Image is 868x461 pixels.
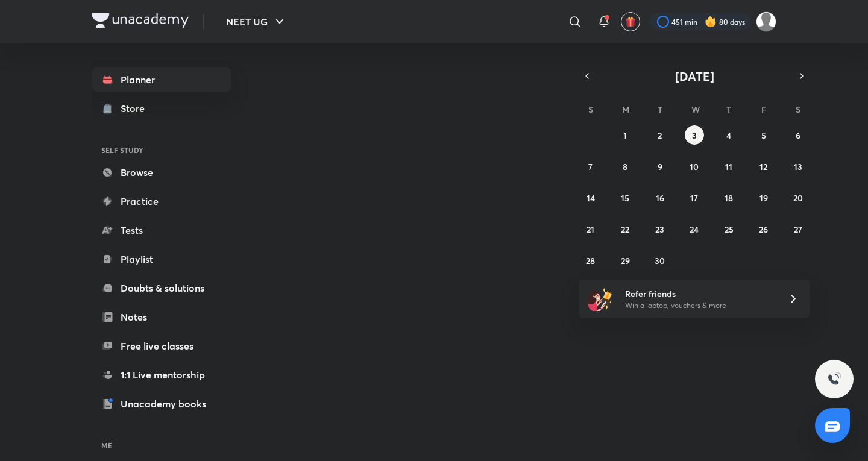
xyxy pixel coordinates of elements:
[754,157,773,176] button: September 12, 2025
[655,224,664,235] abbr: September 23, 2025
[621,255,630,266] abbr: September 29, 2025
[92,160,231,184] a: Browse
[581,251,600,270] button: September 28, 2025
[726,104,731,115] abbr: Thursday
[625,300,773,311] p: Win a laptop, vouchers & more
[788,157,808,176] button: September 13, 2025
[655,255,665,266] abbr: September 30, 2025
[650,157,670,176] button: September 9, 2025
[623,161,627,172] abbr: September 8, 2025
[719,157,738,176] button: September 11, 2025
[596,67,793,84] button: [DATE]
[121,101,152,116] div: Store
[588,104,593,115] abbr: Sunday
[754,219,773,239] button: September 26, 2025
[615,157,635,176] button: September 8, 2025
[725,161,732,172] abbr: September 11, 2025
[761,104,766,115] abbr: Friday
[621,224,629,235] abbr: September 22, 2025
[656,192,664,204] abbr: September 16, 2025
[625,287,773,300] h6: Refer friends
[588,161,593,172] abbr: September 7, 2025
[621,192,629,204] abbr: September 15, 2025
[92,96,231,121] a: Store
[793,192,803,204] abbr: September 20, 2025
[92,334,231,358] a: Free live classes
[685,188,704,207] button: September 17, 2025
[794,224,802,235] abbr: September 27, 2025
[615,188,635,207] button: September 15, 2025
[759,224,768,235] abbr: September 26, 2025
[615,251,635,270] button: September 29, 2025
[685,157,704,176] button: September 10, 2025
[685,219,704,239] button: September 24, 2025
[719,219,738,239] button: September 25, 2025
[796,104,800,115] abbr: Saturday
[759,192,768,204] abbr: September 19, 2025
[788,219,808,239] button: September 27, 2025
[92,13,189,31] a: Company Logo
[92,392,231,416] a: Unacademy books
[92,13,189,28] img: Company Logo
[581,157,600,176] button: September 7, 2025
[92,435,231,456] h6: ME
[690,224,699,235] abbr: September 24, 2025
[754,125,773,145] button: September 5, 2025
[827,372,841,386] img: ttu
[623,130,627,141] abbr: September 1, 2025
[658,130,662,141] abbr: September 2, 2025
[675,68,714,84] span: [DATE]
[690,161,699,172] abbr: September 10, 2025
[621,12,640,31] button: avatar
[719,188,738,207] button: September 18, 2025
[92,363,231,387] a: 1:1 Live mentorship
[622,104,629,115] abbr: Monday
[690,192,698,204] abbr: September 17, 2025
[615,125,635,145] button: September 1, 2025
[588,287,612,311] img: referral
[756,11,776,32] img: Kushagra Singh
[650,219,670,239] button: September 23, 2025
[650,251,670,270] button: September 30, 2025
[754,188,773,207] button: September 19, 2025
[587,224,594,235] abbr: September 21, 2025
[650,125,670,145] button: September 2, 2025
[761,130,766,141] abbr: September 5, 2025
[725,192,733,204] abbr: September 18, 2025
[92,276,231,300] a: Doubts & solutions
[92,247,231,271] a: Playlist
[788,188,808,207] button: September 20, 2025
[92,189,231,213] a: Practice
[759,161,767,172] abbr: September 12, 2025
[581,219,600,239] button: September 21, 2025
[658,104,662,115] abbr: Tuesday
[726,130,731,141] abbr: September 4, 2025
[92,305,231,329] a: Notes
[685,125,704,145] button: September 3, 2025
[692,130,697,141] abbr: September 3, 2025
[92,218,231,242] a: Tests
[625,16,636,27] img: avatar
[796,130,800,141] abbr: September 6, 2025
[587,192,595,204] abbr: September 14, 2025
[794,161,802,172] abbr: September 13, 2025
[788,125,808,145] button: September 6, 2025
[705,16,717,28] img: streak
[658,161,662,172] abbr: September 9, 2025
[650,188,670,207] button: September 16, 2025
[725,224,734,235] abbr: September 25, 2025
[586,255,595,266] abbr: September 28, 2025
[691,104,700,115] abbr: Wednesday
[719,125,738,145] button: September 4, 2025
[219,10,294,34] button: NEET UG
[615,219,635,239] button: September 22, 2025
[92,67,231,92] a: Planner
[581,188,600,207] button: September 14, 2025
[92,140,231,160] h6: SELF STUDY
